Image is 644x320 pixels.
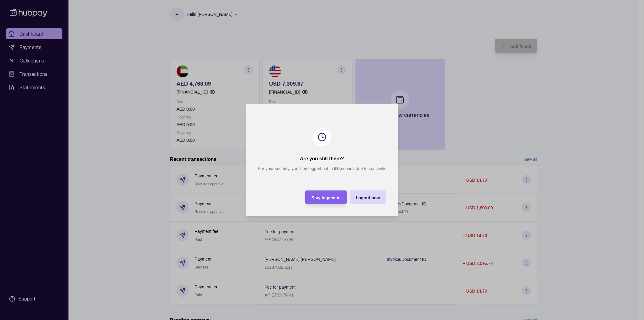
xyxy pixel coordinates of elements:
button: Logout now [350,190,386,204]
p: For your security, you’ll be logged out in seconds due to inactivity. [258,165,386,172]
button: Stay logged in [306,190,347,204]
span: Logout now [356,195,380,200]
strong: 53 [334,166,339,171]
h2: Are you still there? [300,155,344,162]
span: Stay logged in [312,195,341,200]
